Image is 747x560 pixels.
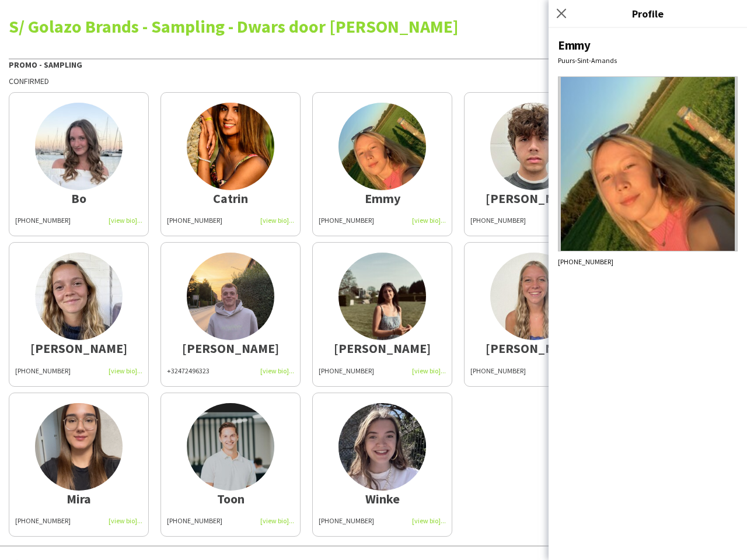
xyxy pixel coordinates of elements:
[558,257,613,266] span: [PHONE_NUMBER]
[470,366,526,375] span: [PHONE_NUMBER]
[15,494,142,504] div: Mira
[167,193,294,204] div: Catrin
[9,76,738,86] div: Confirmed
[15,516,71,525] span: [PHONE_NUMBER]
[319,494,446,504] div: Winke
[338,403,426,491] img: thumb-67efc9ad41b8f.jpeg
[558,56,738,65] div: Puurs-Sint-Amands
[9,17,738,35] div: S/ Golazo Brands - Sampling - Dwars door [PERSON_NAME]
[490,253,578,340] img: thumb-669965cae5442.jpeg
[15,216,71,225] span: [PHONE_NUMBER]
[187,103,274,190] img: thumb-6488cdcc88d7a.jpg
[338,253,426,340] img: thumb-68bdab7757154.jpeg
[167,343,294,353] div: [PERSON_NAME]
[558,37,738,53] div: Emmy
[319,343,446,353] div: [PERSON_NAME]
[319,516,374,525] span: [PHONE_NUMBER]
[549,6,747,21] h3: Profile
[338,103,426,190] img: thumb-660fea4a1898e.jpeg
[35,403,123,491] img: thumb-67d05909e6592.png
[9,58,738,70] div: Promo - Sampling
[558,76,738,251] img: Crew avatar or photo
[167,366,294,376] div: +
[167,216,222,225] span: [PHONE_NUMBER]
[171,366,210,375] span: 32472496323
[470,343,598,353] div: [PERSON_NAME]
[167,494,294,504] div: Toon
[319,216,374,225] span: [PHONE_NUMBER]
[15,193,142,204] div: Bo
[35,253,123,340] img: thumb-669e7bef72734.jpg
[15,366,71,375] span: [PHONE_NUMBER]
[319,193,446,204] div: Emmy
[490,103,578,190] img: thumb-677efb526df0d.jpg
[167,516,222,525] span: [PHONE_NUMBER]
[319,366,374,375] span: [PHONE_NUMBER]
[470,193,598,204] div: [PERSON_NAME]
[15,343,142,353] div: [PERSON_NAME]
[187,253,274,340] img: thumb-0c803531-dee6-47ae-b7fd-4718ed0cd2d1.jpg
[187,403,274,491] img: thumb-67176a5f1720d.jpeg
[35,103,123,190] img: thumb-68c98190617bd.jpeg
[470,216,526,225] span: [PHONE_NUMBER]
